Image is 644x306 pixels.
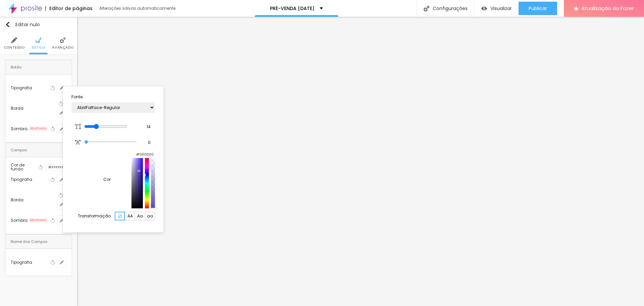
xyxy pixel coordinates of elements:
img: Tamanho da fonte do ícone [75,123,81,130]
font: Fonte [71,94,83,100]
img: Ícone [118,214,122,218]
font: AA [127,213,133,219]
img: Espaçamento entre letras de ícones [75,139,81,145]
font: aa [147,213,153,219]
font: Aa [137,213,143,219]
font: Cor [103,176,111,182]
font: Transformação [78,213,111,219]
